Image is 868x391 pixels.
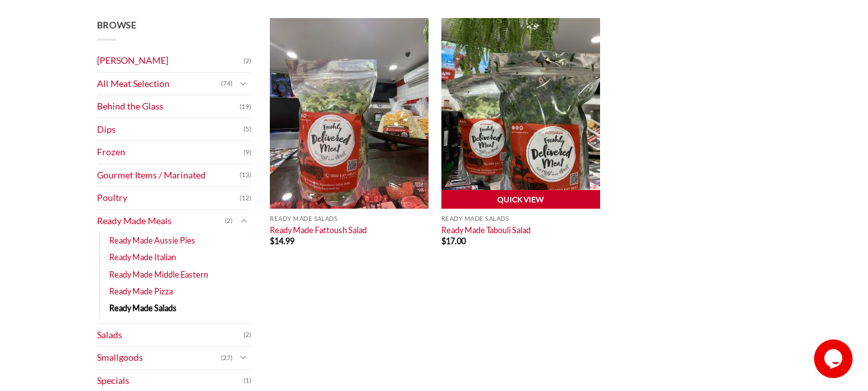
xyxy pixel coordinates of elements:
a: Frozen [97,141,244,164]
a: All Meat Selection [97,73,221,95]
button: Toggle [236,214,251,228]
span: (9) [244,143,251,162]
bdi: 14.99 [270,236,294,246]
p: Ready Made Salads [270,215,429,222]
a: Behind the Glass [97,95,240,118]
button: Toggle [236,350,251,365]
a: Dips [97,119,244,141]
a: Smallgoods [97,347,221,369]
span: $ [441,236,446,246]
span: (2) [244,52,251,71]
span: Browse [97,19,137,30]
a: Poultry [97,187,240,209]
a: Ready Made Middle Eastern [109,266,208,283]
a: Ready Made Fattoush Salad [270,225,367,235]
a: Ready Made Tabouli Salad [441,225,531,235]
iframe: chat widget [814,339,855,378]
span: (2) [244,325,251,345]
a: Ready Made Pizza [109,283,173,300]
span: (12) [240,189,251,208]
button: Toggle [236,77,251,91]
a: [PERSON_NAME] [97,50,244,72]
a: Ready Made Meals [97,210,225,233]
span: (13) [240,166,251,185]
a: Ready Made Salads [109,300,177,316]
img: Ready Made Fattoush Salad [270,18,429,209]
bdi: 17.00 [441,236,466,246]
span: $ [270,236,274,246]
a: Salads [97,324,244,347]
a: Ready Made Aussie Pies [109,232,195,249]
span: (5) [244,120,251,139]
span: (27) [221,348,233,368]
span: (2) [225,211,233,231]
span: (1) [244,371,251,390]
a: Ready Made Italian [109,249,176,265]
span: (19) [240,97,251,117]
a: Quick View [441,190,600,209]
a: Gourmet Items / Marinated [97,164,240,187]
p: Ready Made Salads [441,215,600,222]
span: (74) [221,74,233,93]
img: Ready Made Tabouli Salad [441,18,600,209]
